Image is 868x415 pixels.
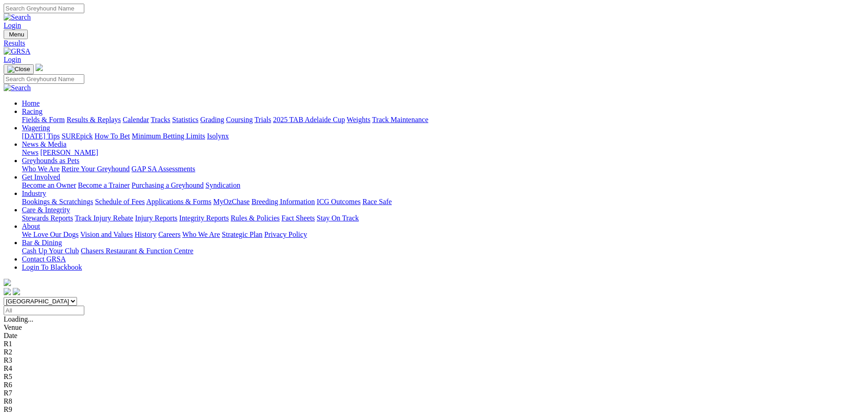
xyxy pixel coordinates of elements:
a: Login [4,56,21,63]
a: Tracks [151,116,170,123]
div: R9 [4,405,864,414]
img: facebook.svg [4,288,11,295]
span: Menu [9,31,24,38]
a: Fields & Form [22,116,65,123]
div: Greyhounds as Pets [22,165,864,173]
div: News & Media [22,149,864,157]
div: R2 [4,348,864,356]
a: Results [4,39,864,47]
div: Racing [22,116,864,124]
img: Search [4,84,31,92]
button: Toggle navigation [4,64,34,74]
a: Results & Replays [67,116,121,123]
a: MyOzChase [213,198,250,205]
a: Injury Reports [135,214,177,222]
a: Home [22,99,40,107]
a: Industry [22,190,46,197]
a: Who We Are [22,165,60,173]
a: News & Media [22,140,67,148]
div: R6 [4,381,864,389]
a: Who We Are [182,231,220,238]
a: Integrity Reports [179,214,229,222]
a: Coursing [226,116,253,123]
a: Privacy Policy [264,231,307,238]
a: Track Injury Rebate [75,214,133,222]
div: R8 [4,397,864,405]
div: R7 [4,389,864,397]
a: Contact GRSA [22,255,66,263]
a: Vision and Values [80,231,133,238]
input: Select date [4,306,84,315]
button: Toggle navigation [4,30,28,39]
div: Venue [4,323,864,332]
a: Breeding Information [252,198,315,205]
div: R3 [4,356,864,364]
a: Wagering [22,124,50,132]
a: Careers [158,231,180,238]
a: Strategic Plan [222,231,262,238]
a: [PERSON_NAME] [40,149,98,156]
div: Bar & Dining [22,247,864,255]
a: Racing [22,108,42,115]
img: logo-grsa-white.png [36,64,43,71]
a: Rules & Policies [231,214,280,222]
a: Stay On Track [317,214,359,222]
img: GRSA [4,47,31,56]
a: Cash Up Your Club [22,247,79,255]
a: Track Maintenance [372,116,428,123]
a: [DATE] Tips [22,132,60,140]
a: SUREpick [62,132,92,140]
a: ICG Outcomes [317,198,360,205]
a: 2025 TAB Adelaide Cup [273,116,345,123]
a: How To Bet [95,132,130,140]
a: Weights [347,116,370,123]
img: Search [4,13,31,21]
a: Minimum Betting Limits [132,132,205,140]
a: Chasers Restaurant & Function Centre [81,247,193,255]
a: Stewards Reports [22,214,73,222]
a: Syndication [205,181,240,189]
div: Date [4,332,864,340]
a: Login [4,21,21,29]
a: News [22,149,38,156]
a: Get Involved [22,173,60,181]
a: Applications & Forms [146,198,211,205]
a: Care & Integrity [22,206,70,214]
div: Get Involved [22,181,864,190]
div: R5 [4,373,864,381]
a: Isolynx [207,132,229,140]
div: Care & Integrity [22,214,864,222]
a: Bookings & Scratchings [22,198,93,205]
div: R4 [4,364,864,373]
a: Calendar [123,116,149,123]
a: Retire Your Greyhound [62,165,130,173]
div: R1 [4,340,864,348]
div: About [22,231,864,239]
img: Close [7,66,30,73]
a: Bar & Dining [22,239,62,246]
img: logo-grsa-white.png [4,279,11,286]
div: Industry [22,198,864,206]
img: twitter.svg [13,288,20,295]
span: Loading... [4,315,33,323]
a: Race Safe [362,198,391,205]
a: We Love Our Dogs [22,231,78,238]
a: Schedule of Fees [95,198,144,205]
a: Statistics [172,116,199,123]
input: Search [4,4,84,13]
a: Purchasing a Greyhound [132,181,204,189]
a: Become a Trainer [78,181,130,189]
a: Become an Owner [22,181,76,189]
a: Trials [254,116,271,123]
a: Grading [200,116,224,123]
a: History [134,231,156,238]
a: Fact Sheets [282,214,315,222]
a: GAP SA Assessments [132,165,195,173]
a: About [22,222,40,230]
input: Search [4,74,84,84]
div: Wagering [22,132,864,140]
a: Login To Blackbook [22,263,82,271]
a: Greyhounds as Pets [22,157,79,164]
